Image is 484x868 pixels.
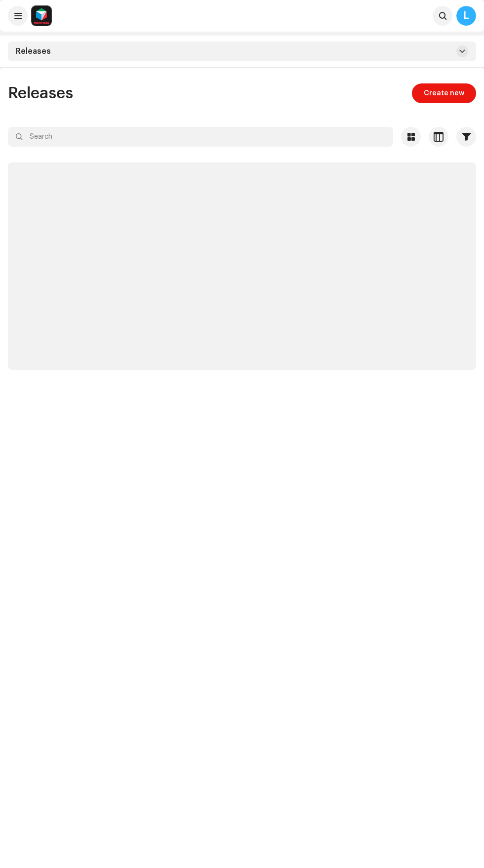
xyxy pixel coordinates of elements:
input: Search [8,127,393,147]
span: Create new [424,83,464,103]
span: Releases [8,85,73,101]
div: L [456,6,476,26]
img: feab3aad-9b62-475c-8caf-26f15a9573ee [32,6,51,26]
button: Create new [412,83,476,103]
span: Releases [16,47,51,55]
